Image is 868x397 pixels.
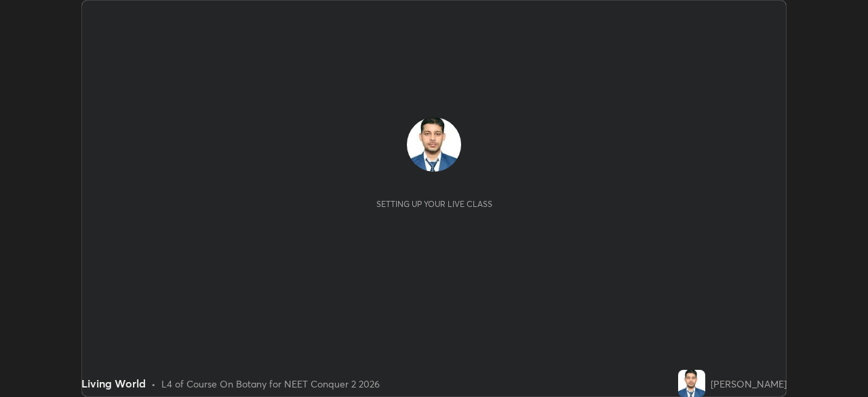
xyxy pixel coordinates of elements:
[678,370,705,397] img: 3
[81,375,146,392] div: Living World
[711,377,787,391] div: [PERSON_NAME]
[161,377,380,391] div: L4 of Course On Botany for NEET Conquer 2 2026
[407,117,461,172] img: 3
[376,199,492,209] div: Setting up your live class
[151,377,156,391] div: •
